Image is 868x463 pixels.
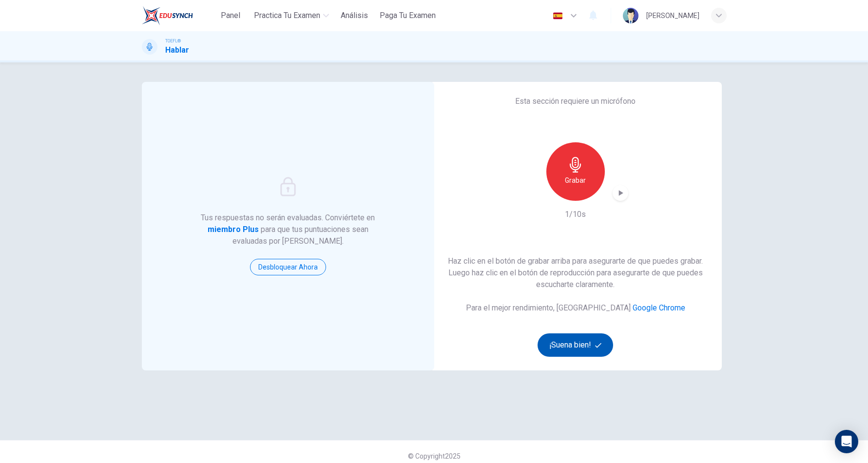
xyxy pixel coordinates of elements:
[633,303,685,312] a: Google Chrome
[165,38,181,44] span: TOEFL®
[538,333,614,357] button: ¡Suena bien!
[565,174,586,186] h6: Grabar
[552,12,564,19] img: es
[250,259,326,275] button: Desbloquear ahora
[835,430,858,453] div: Open Intercom Messenger
[208,225,259,234] strong: miembro Plus
[646,10,699,21] div: [PERSON_NAME]
[515,96,636,107] h6: Esta sección requiere un micrófono
[623,8,638,23] img: Profile picture
[250,7,333,24] button: Practica tu examen
[215,7,246,24] button: Panel
[254,10,320,21] span: Practica tu examen
[142,6,215,25] a: EduSynch logo
[142,6,193,25] img: EduSynch logo
[445,255,706,290] h6: Haz clic en el botón de grabar arriba para asegurarte de que puedes grabar. Luego haz clic en el ...
[408,452,461,460] span: © Copyright 2025
[376,7,440,24] button: Paga Tu Examen
[221,10,240,21] span: Panel
[200,212,376,247] h6: Tus respuestas no serán evaluadas. Conviértete en para que tus puntuaciones sean evaluadas por [P...
[466,302,685,314] h6: Para el mejor rendimiento, [GEOGRAPHIC_DATA]
[165,44,189,56] h1: Hablar
[565,209,586,220] h6: 1/10s
[341,10,368,21] span: Análisis
[337,7,372,24] button: Análisis
[546,142,605,201] button: Grabar
[380,10,436,21] span: Paga Tu Examen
